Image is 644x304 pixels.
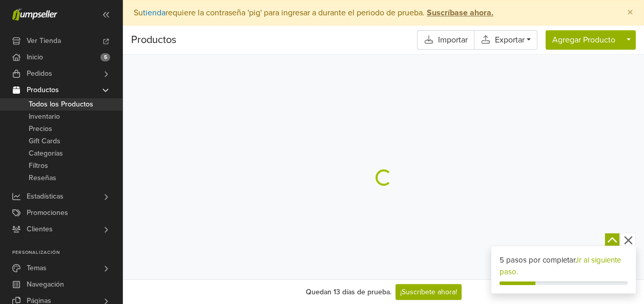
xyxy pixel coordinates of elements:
a: Suscríbase ahora. [425,8,493,18]
span: Gift Cards [29,135,60,147]
a: tienda [143,8,165,18]
div: 5 pasos por completar. [500,254,628,277]
span: Categorías [29,147,63,160]
button: Close [617,1,643,25]
span: Precios [29,123,52,135]
span: Todos los Productos [29,98,93,111]
span: Reseñas [29,172,56,184]
span: Inicio [27,49,43,66]
span: Clientes [27,221,53,237]
span: Filtros [29,160,48,172]
span: 5 [100,53,110,61]
span: Inventario [29,111,60,123]
a: Ir al siguiente paso. [500,255,621,276]
span: Ver Tienda [27,33,61,49]
span: Estadísticas [27,188,64,205]
a: ¡Suscríbete ahora! [396,284,462,300]
strong: Suscríbase ahora. [427,8,493,18]
div: Quedan 13 días de prueba. [306,287,391,297]
span: Navegación [27,276,64,293]
p: Personalización [12,250,122,256]
span: Promociones [27,205,68,221]
span: Pedidos [27,66,52,82]
span: Temas [27,260,47,276]
span: × [627,5,633,20]
span: Productos [27,82,59,98]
